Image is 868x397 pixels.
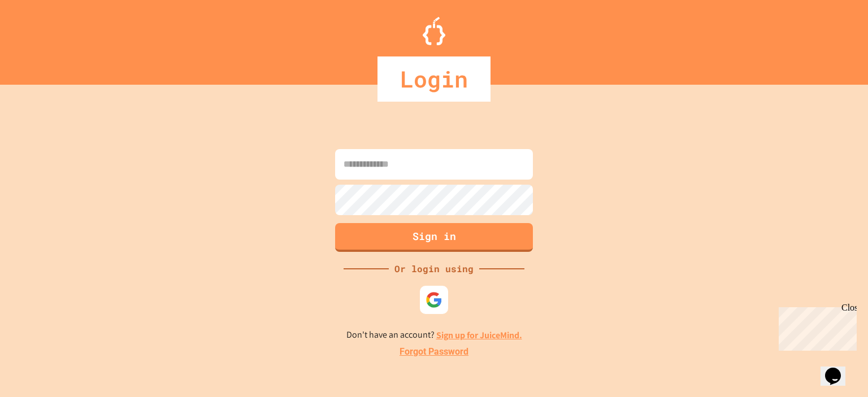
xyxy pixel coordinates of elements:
div: Or login using [389,262,479,276]
p: Don't have an account? [346,328,522,342]
div: Chat with us now!Close [5,5,78,72]
img: Logo.svg [423,17,445,45]
a: Forgot Password [400,345,468,359]
button: Sign in [335,223,533,252]
div: Login [377,56,491,102]
img: google-icon.svg [426,291,442,308]
a: Sign up for JuiceMind. [436,329,522,341]
iframe: chat widget [821,352,857,386]
iframe: chat widget [774,303,857,351]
